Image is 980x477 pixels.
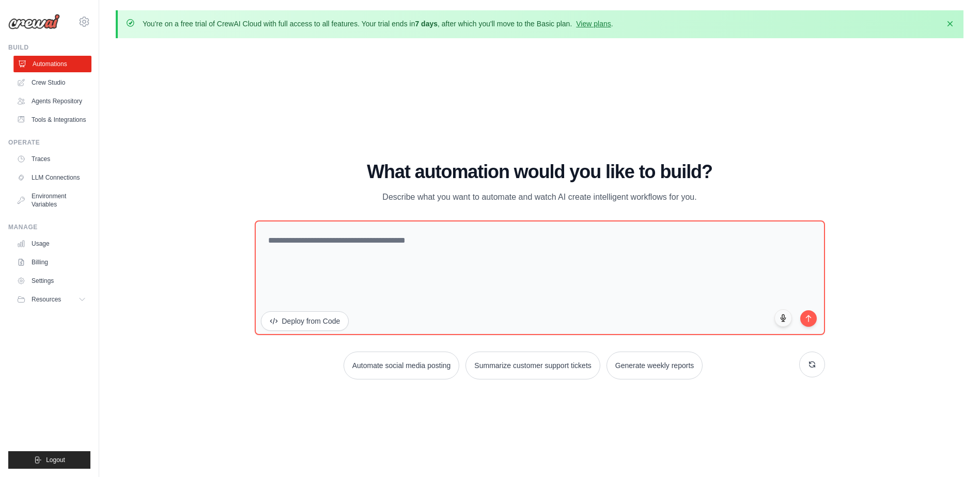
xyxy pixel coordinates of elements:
[12,291,90,308] button: Resources
[8,223,90,231] div: Manage
[12,254,90,271] a: Billing
[606,352,703,379] button: Generate weekly reports
[13,56,91,72] a: Automations
[261,311,349,331] button: Deploy from Code
[12,151,90,167] a: Traces
[12,273,90,289] a: Settings
[143,19,613,29] p: You're on a free trial of CrewAI Cloud with full access to all features. Your trial ends in , aft...
[8,451,90,469] button: Logout
[12,112,90,128] a: Tools & Integrations
[255,162,825,182] h1: What automation would you like to build?
[576,20,611,28] a: View plans
[12,74,90,91] a: Crew Studio
[12,235,90,252] a: Usage
[32,295,61,304] span: Resources
[344,352,460,379] button: Automate social media posting
[415,20,438,28] strong: 7 days
[8,138,90,147] div: Operate
[12,188,90,213] a: Environment Variables
[465,352,600,379] button: Summarize customer support tickets
[8,14,60,29] img: Logo
[366,190,713,204] p: Describe what you want to automate and watch AI create intelligent workflows for you.
[12,93,90,109] a: Agents Repository
[8,43,90,52] div: Build
[46,456,65,464] span: Logout
[12,169,90,186] a: LLM Connections
[928,427,980,477] iframe: Chat Widget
